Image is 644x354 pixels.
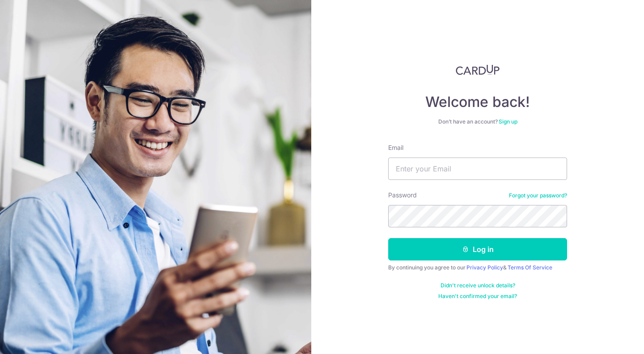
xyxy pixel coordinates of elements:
[388,158,567,180] input: Enter your Email
[441,282,515,289] a: Didn't receive unlock details?
[456,64,500,75] img: CardUp Logo
[509,192,567,199] a: Forgot your password?
[388,238,567,260] button: Log in
[388,118,567,125] div: Don’t have an account?
[438,293,517,300] a: Haven't confirmed your email?
[388,143,403,152] label: Email
[499,118,517,125] a: Sign up
[466,264,503,271] a: Privacy Policy
[388,191,417,200] label: Password
[388,264,567,271] div: By continuing you agree to our &
[508,264,552,271] a: Terms Of Service
[388,93,567,111] h4: Welcome back!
